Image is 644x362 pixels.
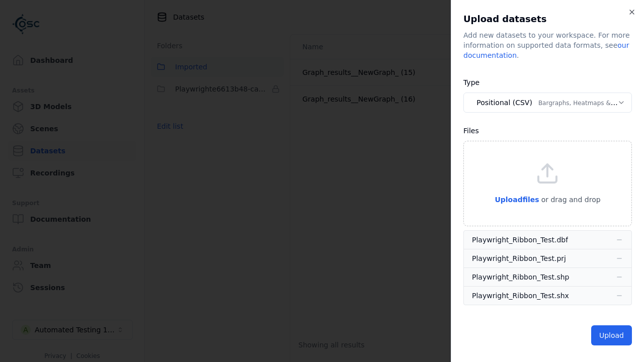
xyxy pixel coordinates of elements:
[463,78,479,86] label: Type
[472,253,566,263] div: Playwright_Ribbon_Test.prj
[591,325,632,345] button: Upload
[463,30,632,60] div: Add new datasets to your workspace. For more information on supported data formats, see .
[463,127,479,135] label: Files
[463,12,632,26] h2: Upload datasets
[539,194,601,206] p: or drag and drop
[472,235,568,245] div: Playwright_Ribbon_Test.dbf
[472,272,569,282] div: Playwright_Ribbon_Test.shp
[472,291,569,301] div: Playwright_Ribbon_Test.shx
[495,196,539,204] span: Upload files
